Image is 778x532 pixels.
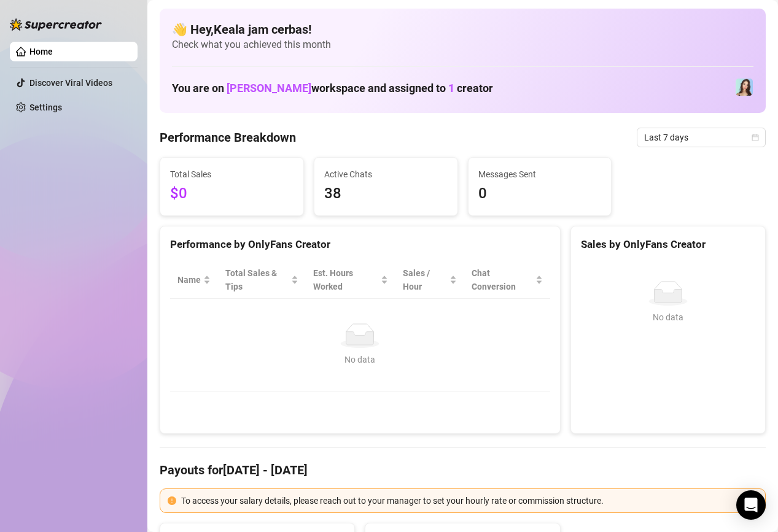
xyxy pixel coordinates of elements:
[478,168,602,181] span: Messages Sent
[29,102,62,112] a: Settings
[170,261,218,299] th: Name
[225,266,289,293] span: Total Sales & Tips
[29,47,53,56] a: Home
[182,353,538,366] div: No data
[181,494,758,507] div: To access your salary details, please reach out to your manager to set your hourly rate or commis...
[586,310,750,324] div: No data
[168,496,176,505] span: exclamation-circle
[752,134,759,141] span: calendar
[170,182,294,206] span: $0
[736,490,766,520] div: Open Intercom Messenger
[218,261,306,299] th: Total Sales & Tips
[313,266,378,293] div: Est. Hours Worked
[177,273,201,287] span: Name
[172,38,753,52] span: Check what you achieved this month
[227,82,311,94] span: [PERSON_NAME]
[403,266,447,293] span: Sales / Hour
[395,261,464,299] th: Sales / Hour
[448,82,454,94] span: 1
[160,461,766,479] h4: Payouts for [DATE] - [DATE]
[581,236,755,253] div: Sales by OnlyFans Creator
[478,182,602,206] span: 0
[644,128,758,147] span: Last 7 days
[160,129,296,146] h4: Performance Breakdown
[172,21,753,38] h4: 👋 Hey, Keala jam cerbas !
[736,79,753,96] img: Amelia
[472,266,533,293] span: Chat Conversion
[172,82,493,95] h1: You are on workspace and assigned to creator
[464,261,550,299] th: Chat Conversion
[324,182,448,206] span: 38
[10,18,102,31] img: logo-BBDzfeDw.svg
[170,236,550,253] div: Performance by OnlyFans Creator
[324,168,448,181] span: Active Chats
[170,168,294,181] span: Total Sales
[29,78,112,88] a: Discover Viral Videos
